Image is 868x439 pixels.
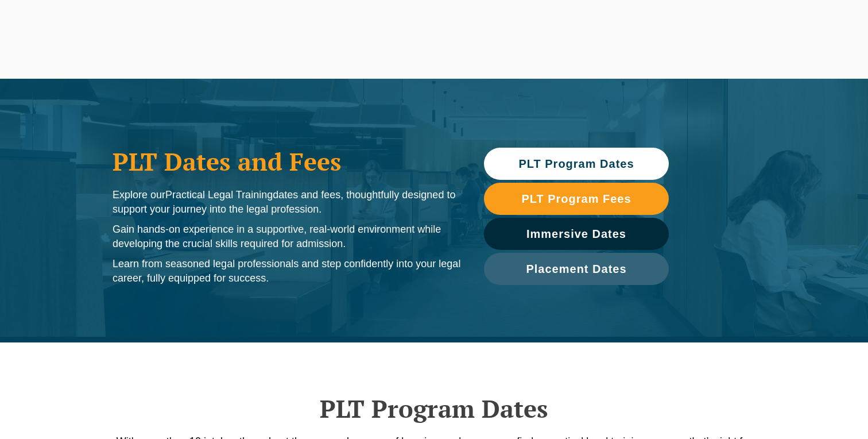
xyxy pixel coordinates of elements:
span: PLT Program Fees [521,193,631,205]
h2: PLT Program Dates [107,394,761,423]
p: Explore our dates and fees, thoughtfully designed to support your journey into the legal profession. [113,188,461,217]
p: Learn from seasoned legal professionals and step confidently into your legal career, fully equipp... [113,257,461,286]
p: Gain hands-on experience in a supportive, real-world environment while developing the crucial ski... [113,222,461,251]
a: Immersive Dates [484,218,669,250]
span: Practical Legal Training [165,189,273,201]
a: PLT Program Fees [484,183,669,215]
span: Placement Dates [526,263,626,275]
span: PLT Program Dates [518,158,634,170]
a: Placement Dates [484,253,669,285]
a: PLT Program Dates [484,148,669,180]
span: Immersive Dates [526,228,626,240]
h1: PLT Dates and Fees [113,147,461,176]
